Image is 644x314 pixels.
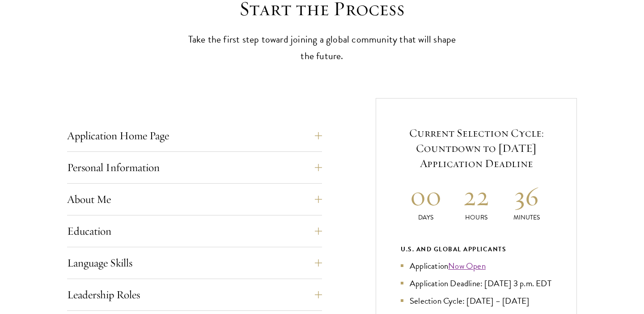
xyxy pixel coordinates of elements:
[67,125,322,146] button: Application Home Page
[67,284,322,305] button: Leadership Roles
[401,277,552,290] li: Application Deadline: [DATE] 3 p.m. EDT
[501,179,552,213] h2: 36
[67,189,322,210] button: About Me
[67,220,322,242] button: Education
[67,252,322,274] button: Language Skills
[401,125,552,171] h5: Current Selection Cycle: Countdown to [DATE] Application Deadline
[451,179,502,213] h2: 22
[67,157,322,178] button: Personal Information
[451,213,502,222] p: Hours
[401,179,451,213] h2: 00
[183,31,461,65] p: Take the first step toward joining a global community that will shape the future.
[401,244,552,255] div: U.S. and Global Applicants
[448,259,486,272] a: Now Open
[401,294,552,307] li: Selection Cycle: [DATE] – [DATE]
[401,213,451,222] p: Days
[501,213,552,222] p: Minutes
[401,259,552,272] li: Application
